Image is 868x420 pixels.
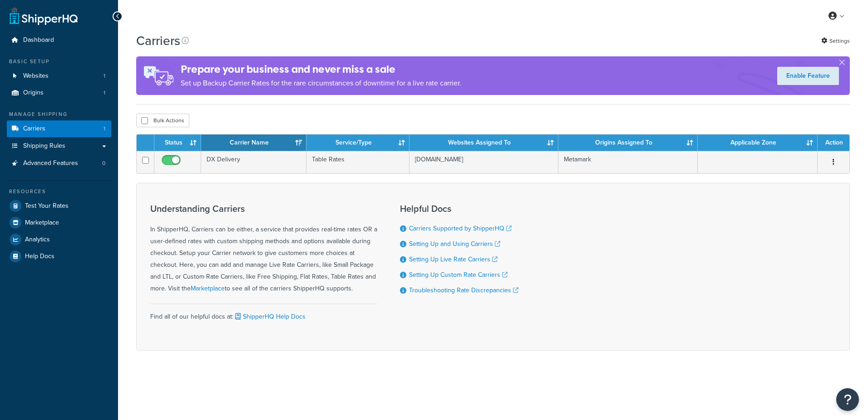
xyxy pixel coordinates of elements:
[150,204,377,295] div: In ShipperHQ, Carriers can be either, a service that provides real-time rates OR a user-defined r...
[150,204,377,214] h3: Understanding Carriers
[306,151,409,173] td: Table Rates
[558,151,698,173] td: Metamark
[25,202,69,210] span: Test Your Rates
[7,155,111,172] a: Advanced Features 0
[25,253,54,260] span: Help Docs
[10,7,78,25] a: ShipperHQ Home
[25,236,50,244] span: Analytics
[821,35,850,47] a: Settings
[104,89,105,97] span: 1
[7,68,111,85] a: Websites 1
[181,62,461,77] h4: Prepare your business and never miss a sale
[154,135,201,151] th: Status: activate to sort column ascending
[7,231,111,248] a: Analytics
[409,270,508,280] a: Setting Up Custom Rate Carriers
[409,255,498,264] a: Setting Up Live Rate Carriers
[104,72,105,80] span: 1
[409,224,512,233] a: Carriers Supported by ShipperHQ
[201,151,306,173] td: DX Delivery
[191,284,225,293] a: Marketplace
[400,204,518,214] h3: Helpful Docs
[7,85,111,101] li: Origins
[409,151,558,173] td: [DOMAIN_NAME]
[7,188,111,195] div: Resources
[23,125,45,133] span: Carriers
[7,155,111,172] li: Advanced Features
[23,142,65,150] span: Shipping Rules
[104,125,105,133] span: 1
[233,312,306,321] a: ShipperHQ Help Docs
[409,239,500,249] a: Setting Up and Using Carriers
[818,135,849,151] th: Action
[7,198,111,214] a: Test Your Rates
[136,32,180,50] h1: Carriers
[7,138,111,155] a: Shipping Rules
[698,135,818,151] th: Applicable Zone: activate to sort column ascending
[7,32,111,49] a: Dashboard
[136,56,181,95] img: ad-rules-rateshop-fe6ec290ccb7230408bd80ed9643f0289d75e0ffd9eb532fc0e269fcd187b520.png
[777,67,839,85] a: Enable Feature
[23,89,44,97] span: Origins
[7,85,111,101] a: Origins 1
[409,135,558,151] th: Websites Assigned To: activate to sort column ascending
[23,160,78,167] span: Advanced Features
[7,58,111,65] div: Basic Setup
[7,120,111,137] a: Carriers 1
[836,388,859,411] button: Open Resource Center
[558,135,698,151] th: Origins Assigned To: activate to sort column ascending
[306,135,409,151] th: Service/Type: activate to sort column ascending
[7,110,111,118] div: Manage Shipping
[25,219,59,227] span: Marketplace
[409,285,518,295] a: Troubleshooting Rate Discrepancies
[150,304,377,323] div: Find all of our helpful docs at:
[181,77,461,90] p: Set up Backup Carrier Rates for the rare circumstances of downtime for a live rate carrier.
[102,160,105,167] span: 0
[7,68,111,85] li: Websites
[7,248,111,265] a: Help Docs
[23,72,49,80] span: Websites
[23,36,54,44] span: Dashboard
[136,114,189,127] button: Bulk Actions
[7,120,111,137] li: Carriers
[7,215,111,231] a: Marketplace
[201,135,306,151] th: Carrier Name: activate to sort column ascending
